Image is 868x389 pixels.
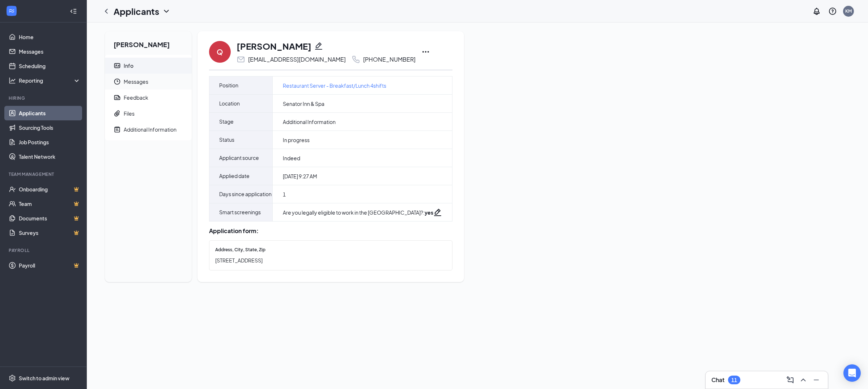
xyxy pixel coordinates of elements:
a: OnboardingCrown [19,182,81,196]
h1: [PERSON_NAME] [237,40,311,52]
span: Days since application [219,185,272,203]
div: Team Management [9,171,79,177]
a: TeamCrown [19,196,81,211]
span: Address, City, State, Zip [215,247,265,253]
div: Open Intercom Messenger [843,364,861,382]
span: Status [219,131,234,149]
svg: Phone [352,55,360,64]
svg: Report [114,94,121,101]
a: NoteActiveAdditional Information [105,121,192,137]
svg: Pencil [314,42,323,50]
svg: Ellipses [421,47,430,56]
svg: Analysis [9,77,16,84]
span: Applicant source [219,149,259,167]
div: Hiring [9,95,79,101]
svg: Notifications [812,7,821,16]
span: Location [219,95,240,112]
span: [STREET_ADDRESS] [215,256,439,264]
svg: ComposeMessage [786,376,795,384]
div: [EMAIL_ADDRESS][DOMAIN_NAME] [248,56,346,63]
a: ClockMessages [105,74,192,90]
div: Q [217,47,223,57]
a: PaperclipFiles [105,105,192,121]
span: Indeed [283,154,300,162]
h1: Applicants [114,5,159,17]
div: Files [124,110,135,117]
svg: NoteActive [114,126,121,133]
div: KM [845,8,852,14]
div: Are you legally eligible to work in the [GEOGRAPHIC_DATA]? : [283,209,433,216]
strong: yes [425,209,433,216]
a: Applicants [19,106,81,120]
a: ReportFeedback [105,90,192,105]
svg: ChevronLeft [102,7,111,16]
span: Applied date [219,167,250,185]
svg: ContactCard [114,62,121,69]
a: PayrollCrown [19,258,81,273]
div: Application form: [209,227,452,235]
svg: WorkstreamLogo [8,7,15,15]
svg: Pencil [433,208,442,217]
span: Stage [219,113,234,131]
a: Messages [19,44,81,59]
div: Feedback [124,94,148,101]
button: Minimize [810,374,822,386]
svg: Paperclip [114,110,121,117]
button: ComposeMessage [784,374,796,386]
span: 1 [283,191,286,198]
span: Additional Information [283,118,336,125]
a: Scheduling [19,59,81,73]
svg: Collapse [70,8,77,15]
div: Payroll [9,247,79,253]
div: Additional Information [124,126,176,133]
span: Senator Inn & Spa [283,100,324,107]
div: Switch to admin view [19,374,69,382]
a: SurveysCrown [19,225,81,240]
span: Position [219,76,238,94]
a: ContactCardInfo [105,58,192,74]
span: In progress [283,136,310,144]
a: Job Postings [19,135,81,149]
svg: QuestionInfo [828,7,837,16]
h3: Chat [711,376,724,384]
svg: Clock [114,78,121,85]
button: ChevronUp [797,374,809,386]
svg: Settings [9,374,16,382]
svg: ChevronUp [799,376,808,384]
svg: Minimize [812,376,821,384]
div: Info [124,62,133,69]
a: Home [19,30,81,44]
a: Sourcing Tools [19,120,81,135]
span: Smart screenings [219,203,261,221]
span: [DATE] 9:27 AM [283,173,317,180]
div: Reporting [19,77,81,84]
h2: [PERSON_NAME] [105,31,192,55]
div: 11 [731,377,737,383]
svg: Email [237,55,245,64]
span: Messages [124,74,186,90]
a: Talent Network [19,149,81,164]
svg: ChevronDown [162,7,171,16]
a: Restaurant Server - Breakfast/Lunch 4shifts [283,82,386,90]
a: DocumentsCrown [19,211,81,225]
div: [PHONE_NUMBER] [363,56,416,63]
